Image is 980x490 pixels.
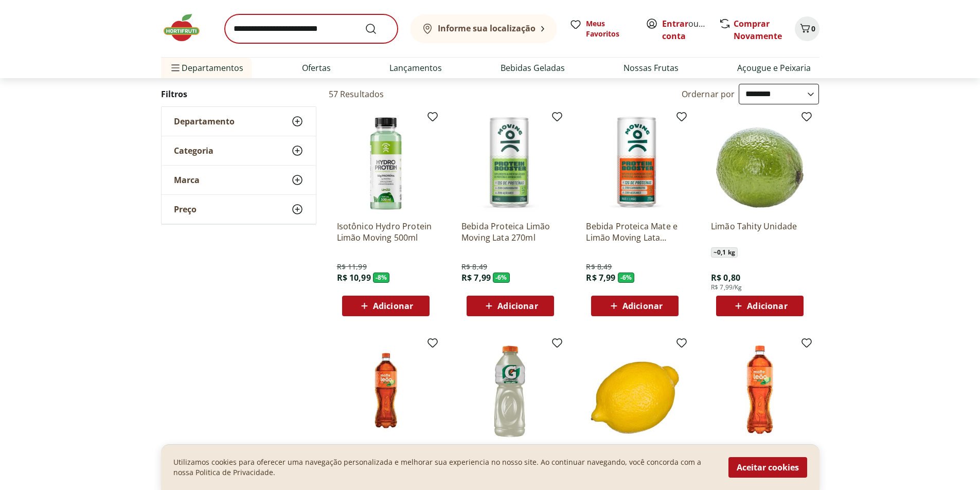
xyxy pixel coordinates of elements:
button: Preço [162,195,316,224]
span: R$ 8,49 [586,262,612,272]
span: R$ 0,80 [711,272,740,283]
span: ~ 0,1 kg [711,247,738,258]
img: Hortifruti [161,12,212,43]
a: Criar conta [662,18,719,42]
span: 0 [811,24,815,33]
span: R$ 11,99 [337,262,367,272]
button: Marca [162,166,316,194]
h2: 57 Resultados [329,88,384,100]
span: R$ 7,99 [586,272,615,283]
span: Adicionar [747,302,787,310]
a: Açougue e Peixaria [737,62,811,74]
a: Meus Favoritos [569,19,633,39]
img: Chá Matte Leão Limão gelada 1,5l [337,341,435,439]
span: Adicionar [373,302,413,310]
img: Limão Tahity Unidade [711,115,809,212]
img: Chá Matte Leão Com Limão 1,5L [711,341,809,439]
input: search [225,14,398,43]
span: - 6 % [493,273,510,283]
a: Comprar Novamente [734,18,782,42]
a: Nossas Frutas [623,62,679,74]
b: Informe sua localização [438,23,536,34]
h2: Filtros [161,84,316,104]
button: Menu [169,56,182,80]
a: Ofertas [302,62,331,74]
a: Limão Tahity Unidade [711,221,809,243]
a: Entrar [662,18,688,29]
img: Bebida Proteica Limão Moving Lata 270ml [461,115,559,212]
a: Bebidas Geladas [501,62,565,74]
span: Meus Favoritos [586,19,633,39]
span: Adicionar [622,302,663,310]
img: Isotônico Hydro Protein Limão Moving 500ml [337,115,435,212]
span: ou [662,17,708,42]
span: Marca [174,175,200,185]
a: Isotônico Hydro Protein Limão Moving 500ml [337,221,435,243]
button: Adicionar [716,296,804,316]
button: Adicionar [342,296,430,316]
button: Adicionar [467,296,554,316]
img: Isotônico Gatorade Limão 500ml gelado [461,341,559,439]
label: Ordernar por [682,88,735,100]
img: Limão Siciliano Unidade [586,341,684,439]
span: R$ 10,99 [337,272,371,283]
img: Bebida Proteica Mate e Limão Moving Lata 270ml [586,115,684,212]
span: - 6 % [618,273,635,283]
button: Submit Search [365,23,389,35]
span: Departamento [174,116,235,126]
button: Departamento [162,107,316,136]
span: Preço [174,204,197,214]
p: Utilizamos cookies para oferecer uma navegação personalizada e melhorar sua experiencia no nosso ... [173,457,716,478]
span: Categoria [174,146,213,156]
span: Adicionar [497,302,538,310]
button: Categoria [162,136,316,165]
span: R$ 7,99 [461,272,491,283]
button: Aceitar cookies [728,457,807,478]
span: Departamentos [169,56,243,80]
button: Adicionar [591,296,679,316]
a: Bebida Proteica Limão Moving Lata 270ml [461,221,559,243]
a: Lançamentos [389,62,442,74]
a: Bebida Proteica Mate e Limão Moving Lata 270ml [586,221,684,243]
button: Carrinho [795,16,819,41]
button: Informe sua localização [410,14,557,43]
span: R$ 7,99/Kg [711,283,742,292]
span: - 8 % [373,273,390,283]
span: R$ 8,49 [461,262,487,272]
